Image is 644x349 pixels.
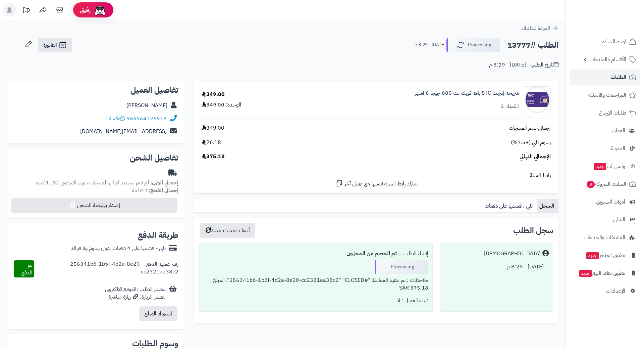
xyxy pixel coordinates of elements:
[202,153,225,161] span: 375.18
[500,102,519,110] div: الكمية: 1
[444,260,549,273] div: [DATE] - 8:29 م
[589,55,626,64] span: الأقسام والمنتجات
[593,162,625,171] span: وآتس آب
[612,215,625,224] span: التقارير
[594,163,606,170] span: جديد
[12,154,178,162] h2: تفاصيل الشحن
[150,179,178,187] strong: إجمالي الوزن:
[71,245,166,252] div: تابي - قسّمها على 4 دفعات بدون رسوم ولا فوائد
[335,179,418,188] a: شارك رابط السلة نفسها مع عميل آخر
[105,115,125,123] a: واتساب
[489,61,558,69] div: تاريخ الطلب : [DATE] - 8:29 م
[570,69,640,85] a: الطلبات
[586,251,625,260] span: تطبيق المتجر
[612,126,625,135] span: العملاء
[200,223,255,238] button: أضف تحديث جديد
[126,101,167,110] a: [PERSON_NAME]
[80,6,91,14] span: رفيق
[344,180,418,188] span: شارك رابط السلة نفسها مع عميل آخر
[579,268,625,278] span: تطبيق نقاط البيع
[204,274,428,295] div: ملاحظات : تم تنفيذ المعاملة "#256341b6-1b5f-4d2a-8e20-cc2321aa38c2" "CLOSED". المبلغ 375.18 SAR
[415,89,519,97] a: شريحة إنترنت STC باقة كويك نت 600 جيجا 6 اشهر
[12,86,178,94] h2: تفاصيل العميل
[587,181,595,188] span: 0
[148,186,178,194] strong: إجمالي القطع:
[202,124,224,132] span: 349.00
[80,127,167,135] a: [EMAIL_ADDRESS][DOMAIN_NAME]
[606,286,625,296] span: الإعدادات
[197,172,556,179] div: رابط السلة
[570,105,640,121] a: طلبات الإرجاع
[584,233,625,242] span: التطبيقات والخدمات
[415,42,445,48] small: [DATE] - 8:29 م
[12,340,178,348] h2: وسوم الطلبات
[586,252,599,259] span: جديد
[375,260,428,274] div: Processing
[202,139,221,146] span: 26.18
[610,144,625,153] span: المدونة
[570,247,640,263] a: تطبيق المتجرجديد
[570,229,640,246] a: التطبيقات والخدمات
[93,3,107,17] img: ai-face.png
[601,37,626,46] span: لوحة التحكم
[570,140,640,157] a: المدونة
[520,153,551,161] span: الإجمالي النهائي
[586,179,626,189] span: السلات المتروكة
[570,265,640,281] a: تطبيق نقاط البيعجديد
[11,198,177,213] button: إصدار بوليصة الشحن
[38,38,72,52] a: الفاتورة
[346,250,397,258] b: تم الخصم من المخزون
[521,24,550,32] span: العودة للطلبات
[34,260,179,278] div: رقم عملية الدفع : 256341b6-1b5f-4d2a-8e20-cc2321aa38c2
[132,186,178,194] small: 1 قطعة
[43,41,57,49] span: الفاتورة
[611,73,626,82] span: الطلبات
[570,283,640,299] a: الإعدادات
[202,91,225,98] div: 349.00
[570,158,640,174] a: وآتس آبجديد
[570,176,640,192] a: السلات المتروكة0
[18,3,35,18] a: تحديثات المنصة
[507,38,558,52] h2: الطلب #13777
[570,123,640,139] a: العملاء
[139,306,177,321] button: استرداد المبلغ
[570,34,640,50] a: لوحة التحكم
[204,294,428,307] div: تنبيه العميل : لا
[484,250,541,258] div: [DEMOGRAPHIC_DATA]
[202,101,241,109] div: الوحدة: 349.00
[596,197,625,207] span: أدوات التسويق
[521,24,558,32] a: العودة للطلبات
[579,270,592,277] span: جديد
[126,115,167,123] a: 966564726918
[138,231,178,239] h2: طريقة الدفع
[446,38,500,52] button: Processing
[537,199,558,213] a: السجل
[36,179,149,187] span: لم تقم بتحديد أوزان للمنتجات ، وزن افتراضي للكل 1 كجم
[513,226,553,234] h3: سجل الطلب
[511,139,551,146] span: رسوم تابي (+7.5%)
[598,5,638,19] img: logo-2.png
[482,199,537,213] a: تابي : قسمها على دفعات
[105,293,166,301] div: مصدر الزيارة: زيارة مباشرة
[524,86,550,113] img: 1737381301-5796560422315345811-90x90.jpg
[21,261,33,277] span: تم الدفع
[599,108,626,118] span: طلبات الإرجاع
[570,87,640,103] a: المراجعات والأسئلة
[105,286,166,301] div: مصدر الطلب :الموقع الإلكتروني
[570,194,640,210] a: أدوات التسويق
[509,124,551,132] span: إجمالي سعر المنتجات
[570,212,640,228] a: التقارير
[204,247,428,260] div: إنشاء الطلب ....
[588,90,626,100] span: المراجعات والأسئلة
